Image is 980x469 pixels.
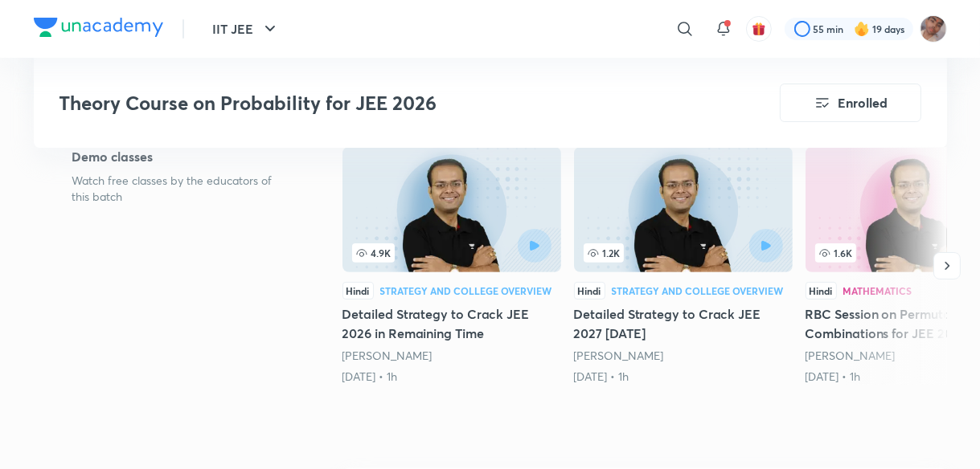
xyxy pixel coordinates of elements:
button: Enrolled [780,84,921,122]
button: avatar [746,16,772,42]
div: Vineet Loomba [574,348,793,364]
h5: Demo classes [72,147,291,166]
div: 15th Jun • 1h [574,369,793,385]
h5: Detailed Strategy to Crack JEE 2026 in Remaining Time [342,304,561,343]
div: Vineet Loomba [342,348,561,364]
a: [PERSON_NAME] [806,348,896,363]
img: Company Logo [34,18,163,37]
a: [PERSON_NAME] [574,348,664,363]
h5: Detailed Strategy to Crack JEE 2027 [DATE] [574,304,793,343]
div: 12th Jun • 1h [342,369,561,385]
div: Hindi [806,282,837,300]
h3: Theory Course on Probability for JEE 2026 [59,92,689,115]
a: 4.9KHindiStrategy and College OverviewDetailed Strategy to Crack JEE 2026 in Remaining Time[PERSO... [342,147,561,385]
a: 1.2KHindiStrategy and College OverviewDetailed Strategy to Crack JEE 2027 [DATE][PERSON_NAME][DAT... [574,147,793,385]
a: Company Logo [34,18,163,41]
img: Rahul 2026 [920,15,947,43]
span: 1.6K [815,243,856,263]
a: [PERSON_NAME] [342,348,433,363]
img: streak [854,21,870,37]
img: avatar [752,22,766,36]
span: 1.2K [584,243,624,263]
p: Watch free classes by the educators of this batch [72,173,291,205]
div: Mathematics [843,286,912,296]
div: Hindi [342,282,374,300]
a: Detailed Strategy to Crack JEE 2027 in 2 years [574,147,793,385]
div: Hindi [574,282,605,300]
span: 4.9K [352,243,395,263]
div: Strategy and College Overview [380,286,552,296]
a: Detailed Strategy to Crack JEE 2026 in Remaining Time [342,147,561,385]
button: IIT JEE [203,13,289,45]
div: Strategy and College Overview [612,286,784,296]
